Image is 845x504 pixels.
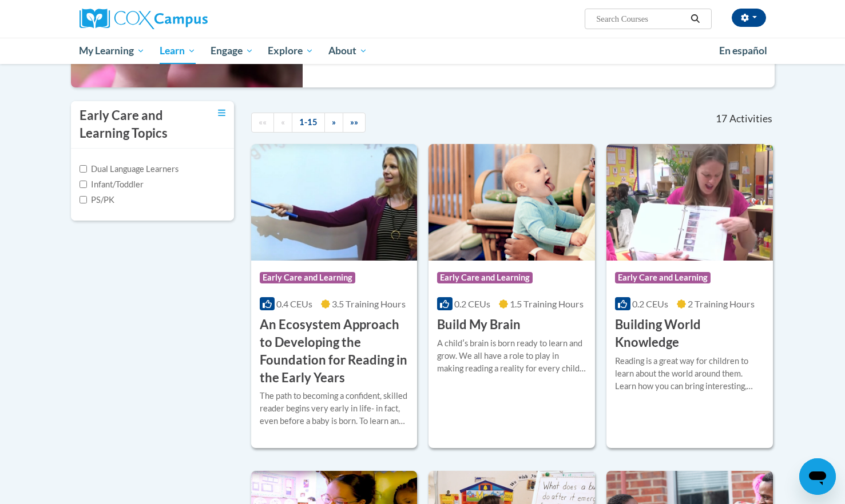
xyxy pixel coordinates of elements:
div: The path to becoming a confident, skilled reader begins very early in life- in fact, even before ... [260,390,409,427]
a: Next [324,113,343,133]
span: Learn [160,44,196,58]
a: Cox Campus [80,9,297,29]
span: Explore [268,44,314,58]
a: Course LogoEarly Care and Learning0.2 CEUs1.5 Training Hours Build My BrainA childʹs brain is bor... [429,144,595,448]
h3: Early Care and Learning Topics [80,107,188,142]
label: PS/PK [80,194,114,206]
label: Dual Language Learners [80,163,178,175]
span: 0.4 CEUs [276,298,312,309]
span: 3.5 Training Hours [332,298,406,309]
button: Search [687,12,704,26]
img: Course Logo [251,144,418,261]
span: Early Care and Learning [260,272,355,283]
a: 1-15 [292,113,325,133]
span: En español [719,45,767,57]
a: Explore [260,38,321,64]
h3: An Ecosystem Approach to Developing the Foundation for Reading in the Early Years [260,316,409,386]
span: My Learning [79,44,145,58]
h3: Building World Knowledge [615,316,764,351]
span: 1.5 Training Hours [510,298,584,309]
a: Course LogoEarly Care and Learning0.2 CEUs2 Training Hours Building World KnowledgeReading is a g... [606,144,773,448]
h3: Build My Brain [437,316,521,334]
span: 0.2 CEUs [454,298,490,309]
span: Early Care and Learning [437,272,533,283]
span: 2 Training Hours [688,298,755,309]
input: Search Courses [595,12,687,26]
div: Main menu [62,38,783,64]
input: Checkbox for Options [80,181,87,188]
span: «« [259,117,267,127]
iframe: Button to launch messaging window [799,458,836,495]
input: Checkbox for Options [80,165,87,173]
label: Infant/Toddler [80,178,144,191]
span: 17 [716,113,727,125]
span: « [281,117,285,127]
a: Course LogoEarly Care and Learning0.4 CEUs3.5 Training Hours An Ecosystem Approach to Developing ... [251,144,418,448]
a: En español [712,39,775,63]
a: My Learning [72,38,153,64]
a: End [343,113,366,133]
a: Previous [273,113,292,133]
span: 0.2 CEUs [632,298,668,309]
a: About [321,38,375,64]
a: Engage [203,38,261,64]
span: »» [350,117,358,127]
img: Cox Campus [80,9,208,29]
div: A childʹs brain is born ready to learn and grow. We all have a role to play in making reading a r... [437,337,586,375]
input: Checkbox for Options [80,196,87,203]
a: Begining [251,113,274,133]
span: Early Care and Learning [615,272,711,283]
span: About [328,44,367,58]
img: Course Logo [429,144,595,261]
div: Reading is a great way for children to learn about the world around them. Learn how you can bring... [615,355,764,393]
span: Activities [729,113,772,125]
a: Toggle collapse [218,107,225,119]
span: Engage [211,44,253,58]
button: Account Settings [732,9,766,27]
span: » [332,117,336,127]
img: Course Logo [606,144,773,261]
a: Learn [152,38,203,64]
